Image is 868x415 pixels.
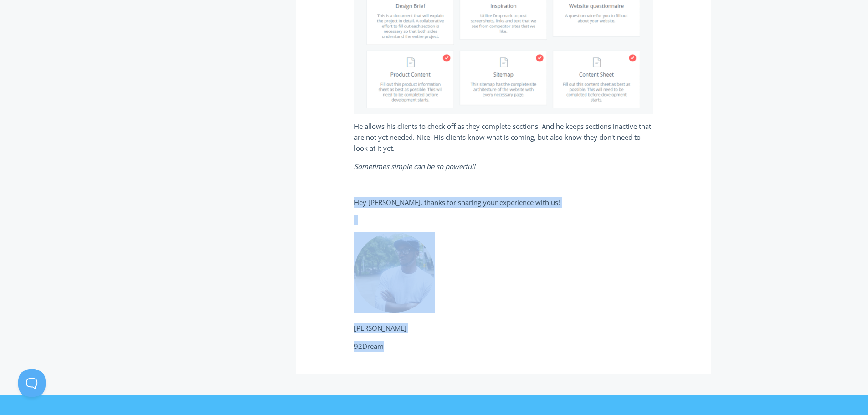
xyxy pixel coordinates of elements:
p: He allows his clients to check off as they complete sections. And he keeps sections inactive that... [354,121,653,154]
p: Hey [PERSON_NAME], thanks for sharing your experience with us! [354,197,653,208]
img: Anthony Wallace Case Study for Client Portal [354,232,435,313]
p: [PERSON_NAME] [354,323,653,333]
a: 92Dream [354,342,384,351]
iframe: Toggle Customer Support [18,369,46,397]
em: Sometimes simple can be so powerful! [354,162,475,171]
